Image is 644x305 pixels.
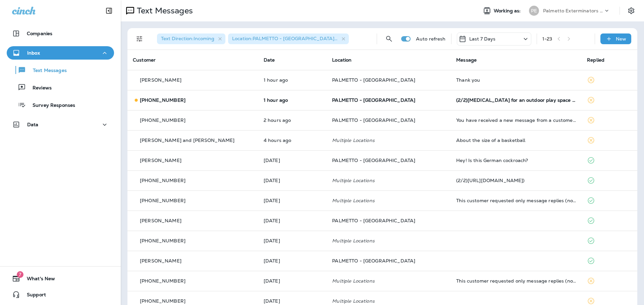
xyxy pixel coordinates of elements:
button: Search Messages [382,32,396,46]
div: Thank you [456,77,576,83]
p: Text Messages [26,68,67,74]
p: Sep 17, 2025 08:41 AM [264,138,321,143]
button: Inbox [7,46,114,60]
button: Text Messages [7,63,114,77]
div: (2/2)mosquito control for an outdoor play space for kids. Contact Julie at 8437616420. Located in... [456,97,576,103]
p: Sep 15, 2025 03:32 PM [264,178,321,183]
p: New [616,36,626,42]
span: PALMETTO - [GEOGRAPHIC_DATA] [332,218,415,224]
button: Companies [7,27,114,40]
p: Multiple Locations [332,298,445,304]
p: Sep 15, 2025 03:53 PM [264,158,321,163]
p: Reviews [26,85,52,91]
p: Palmetto Exterminators LLC [543,8,603,13]
p: Last 7 Days [469,36,496,42]
p: Sep 17, 2025 11:19 AM [264,97,321,103]
p: Sep 12, 2025 09:31 AM [264,298,321,304]
p: Multiple Locations [332,178,445,183]
span: Message [456,57,477,63]
span: Text Direction : Incoming [161,35,214,42]
button: Collapse Sidebar [100,4,118,17]
p: Data [27,122,39,127]
span: PALMETTO - [GEOGRAPHIC_DATA] [332,258,415,264]
button: 7What's New [7,272,114,285]
span: PALMETTO - [GEOGRAPHIC_DATA] [332,77,415,83]
p: [PERSON_NAME] and [PERSON_NAME] [140,138,234,143]
div: About the size of a basketball [456,138,576,143]
p: Sep 17, 2025 11:49 AM [264,77,321,83]
span: Customer [133,57,156,63]
div: This customer requested only message replies (no calls). Reply here or respond via your LSA dashb... [456,198,576,203]
button: Filters [133,32,146,46]
span: [PHONE_NUMBER] [140,177,185,183]
p: Inbox [27,50,40,56]
span: Support [20,292,46,300]
p: Sep 15, 2025 08:24 AM [264,258,321,263]
p: Sep 17, 2025 10:28 AM [264,118,321,123]
span: [PHONE_NUMBER] [140,278,185,284]
div: Hey! Is this German cockroach? [456,158,576,163]
div: (2/2)https://g.co/homeservices/avYkc) [456,178,576,183]
p: Sep 15, 2025 02:01 PM [264,198,321,203]
p: [PERSON_NAME] [140,218,181,223]
button: Reviews [7,80,114,94]
p: Sep 15, 2025 08:46 AM [264,218,321,223]
span: Working as: [494,8,522,14]
div: 1 - 23 [542,36,552,42]
div: You have received a new message from a customer via Google Local Services Ads. Customer Name: , S... [456,118,576,123]
div: Location:PALMETTO - [GEOGRAPHIC_DATA]+1 [228,33,349,44]
span: PALMETTO - [GEOGRAPHIC_DATA] [332,157,415,163]
button: Survey Responses [7,98,114,112]
div: This customer requested only message replies (no calls). Reply here or respond via your LSA dashb... [456,278,576,284]
p: Multiple Locations [332,138,445,143]
p: Survey Responses [26,102,75,109]
span: Location [332,57,352,63]
span: Replied [587,57,604,63]
p: Sep 15, 2025 08:39 AM [264,238,321,243]
p: Multiple Locations [332,198,445,203]
span: PALMETTO - [GEOGRAPHIC_DATA] [332,97,415,103]
span: [PHONE_NUMBER] [140,238,185,244]
span: What's New [20,276,55,284]
button: Data [7,118,114,131]
p: Multiple Locations [332,278,445,284]
button: Settings [625,5,637,17]
p: Text Messages [134,6,193,16]
p: [PERSON_NAME] [140,258,181,263]
div: Text Direction:Incoming [157,33,225,44]
span: Date [264,57,275,63]
button: Support [7,288,114,301]
span: [PHONE_NUMBER] [140,117,185,123]
span: [PHONE_NUMBER] [140,97,185,103]
p: [PERSON_NAME] [140,158,181,163]
span: [PHONE_NUMBER] [140,198,185,204]
span: Location : PALMETTO - [GEOGRAPHIC_DATA] +1 [232,35,339,42]
span: PALMETTO - [GEOGRAPHIC_DATA] [332,117,415,123]
p: Sep 12, 2025 11:25 AM [264,278,321,284]
span: 7 [17,271,23,278]
p: Auto refresh [416,36,446,42]
p: Companies [27,31,52,36]
div: PE [529,6,539,16]
p: [PERSON_NAME] [140,77,181,83]
span: [PHONE_NUMBER] [140,298,185,304]
p: Multiple Locations [332,238,445,243]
